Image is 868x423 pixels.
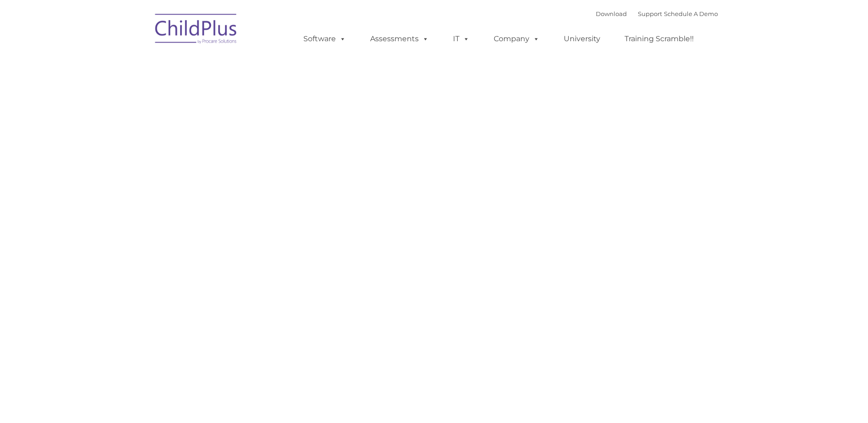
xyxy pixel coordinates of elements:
[596,10,718,17] font: |
[664,10,718,17] a: Schedule A Demo
[638,10,662,17] a: Support
[361,30,438,48] a: Assessments
[485,30,549,48] a: Company
[294,30,355,48] a: Software
[444,30,479,48] a: IT
[596,10,627,17] a: Download
[151,7,242,53] img: ChildPlus by Procare Solutions
[615,30,703,48] a: Training Scramble!!
[555,30,609,48] a: University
